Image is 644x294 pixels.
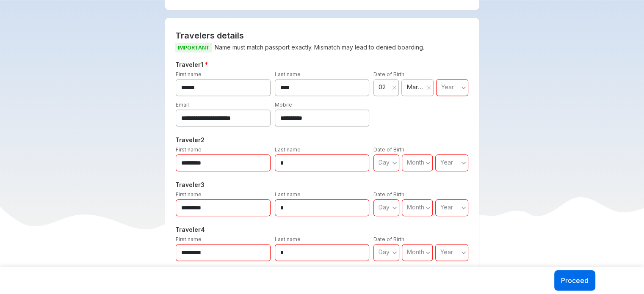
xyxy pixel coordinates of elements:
[426,248,431,257] svg: angle down
[174,135,470,145] h5: Traveler 2
[275,102,292,108] label: Mobile
[392,85,397,90] svg: close
[406,83,423,91] span: March
[461,203,466,212] svg: angle down
[379,248,390,256] span: Day
[407,203,424,211] span: Month
[373,71,404,77] label: Date of Birth
[373,191,404,198] label: Date of Birth
[392,159,397,167] svg: angle down
[373,236,404,242] label: Date of Birth
[461,159,466,167] svg: angle down
[373,146,404,153] label: Date of Birth
[176,102,189,108] label: Email
[407,159,424,166] span: Month
[554,270,595,291] button: Proceed
[440,203,453,211] span: Year
[440,248,453,256] span: Year
[174,180,470,190] h5: Traveler 3
[174,225,470,235] h5: Traveler 4
[440,159,453,166] span: Year
[379,159,390,166] span: Day
[176,191,202,198] label: First name
[426,159,431,167] svg: angle down
[379,83,389,91] span: 02
[176,146,202,153] label: First name
[461,248,466,257] svg: angle down
[379,203,390,211] span: Day
[441,83,454,91] span: Year
[176,71,202,77] label: First name
[426,203,431,212] svg: angle down
[392,248,397,257] svg: angle down
[407,248,424,256] span: Month
[426,85,431,90] svg: close
[176,236,202,242] label: First name
[275,236,301,242] label: Last name
[392,83,397,92] button: Clear
[275,71,301,77] label: Last name
[175,43,212,52] span: IMPORTANT
[174,60,470,70] h5: Traveler 1
[175,30,469,41] h2: Travelers details
[392,203,397,212] svg: angle down
[275,146,301,153] label: Last name
[275,191,301,198] label: Last name
[461,83,466,92] svg: angle down
[426,83,431,92] button: Clear
[175,42,469,53] p: Name must match passport exactly. Mismatch may lead to denied boarding.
